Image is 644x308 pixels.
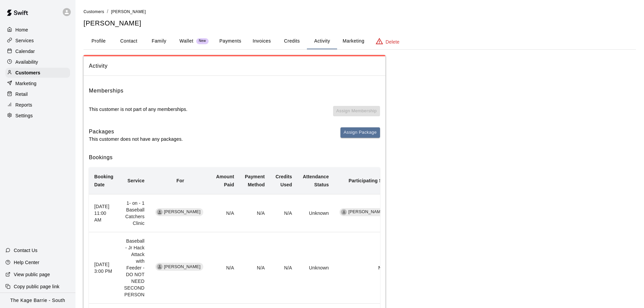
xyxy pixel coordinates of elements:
[348,178,390,183] b: Participating Staff
[340,127,380,138] button: Assign Package
[15,37,34,44] p: Services
[341,209,347,215] div: Cole White
[277,33,307,49] button: Credits
[307,33,337,49] button: Activity
[5,57,70,67] a: Availability
[114,33,144,49] button: Contact
[14,247,38,254] p: Contact Us
[111,9,146,14] span: [PERSON_NAME]
[157,264,163,270] div: Mason Woods
[84,19,636,28] h5: [PERSON_NAME]
[10,297,65,304] p: The Kage Barrie - South
[161,264,203,270] span: [PERSON_NAME]
[89,127,183,136] h6: Packages
[89,136,183,142] p: This customer does not have any packages.
[386,39,399,45] p: Delete
[211,194,239,232] td: N/A
[89,86,123,95] h6: Memberships
[339,264,389,271] p: None
[15,69,40,76] p: Customers
[15,91,28,98] p: Retail
[270,194,297,232] td: N/A
[239,194,270,232] td: N/A
[15,80,37,87] p: Marketing
[245,174,265,187] b: Payment Method
[84,33,114,49] button: Profile
[161,209,203,215] span: [PERSON_NAME]
[15,112,33,119] p: Settings
[5,100,70,110] a: Reports
[216,174,234,187] b: Amount Paid
[298,194,334,232] td: Unknown
[5,78,70,88] a: Marketing
[270,232,297,304] td: N/A
[333,106,380,122] span: You don't have any memberships
[14,271,50,278] p: View public page
[15,59,38,65] p: Availability
[298,232,334,304] td: Unknown
[89,106,187,113] p: This customer is not part of any memberships.
[339,208,387,216] div: [PERSON_NAME]
[107,8,108,15] li: /
[15,102,32,108] p: Reports
[84,33,636,49] div: basic tabs example
[337,33,370,49] button: Marketing
[144,33,174,49] button: Family
[179,38,194,45] p: Wallet
[5,68,70,78] a: Customers
[5,111,70,121] a: Settings
[5,36,70,46] a: Services
[14,283,59,290] p: Copy public page link
[196,39,209,43] span: New
[89,194,119,232] th: [DATE] 11:00 AM
[94,174,113,187] b: Booking Date
[247,33,277,49] button: Invoices
[5,46,70,56] a: Calendar
[214,33,247,49] button: Payments
[89,62,380,70] span: Activity
[275,174,292,187] b: Credits Used
[211,232,239,304] td: N/A
[5,89,70,99] a: Retail
[345,209,387,215] span: [PERSON_NAME]
[89,153,380,162] h6: Bookings
[239,232,270,304] td: N/A
[14,259,39,266] p: Help Center
[5,25,70,35] a: Home
[15,26,28,33] p: Home
[84,8,636,15] nav: breadcrumb
[176,178,184,183] b: For
[127,178,145,183] b: Service
[89,232,119,304] th: [DATE] 3:00 PM
[119,194,150,232] td: 1- on - 1 Baseball Catchers Clinic
[84,9,104,14] a: Customers
[15,48,35,55] p: Calendar
[303,174,329,187] b: Attendance Status
[157,209,163,215] div: Mason Woods
[119,232,150,304] td: Baseball - Jr Hack Attack with Feeder - DO NOT NEED SECOND PERSON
